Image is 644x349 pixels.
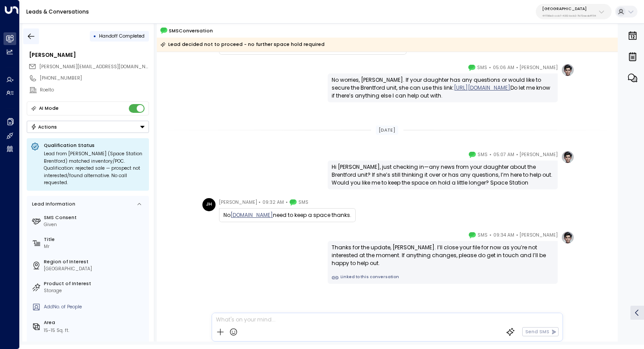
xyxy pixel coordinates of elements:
[262,198,284,207] span: 09:32 AM
[520,63,558,72] span: [PERSON_NAME]
[516,63,518,72] span: •
[44,236,146,243] label: Title
[332,76,554,100] div: No worries, [PERSON_NAME]. If your daughter has any questions or would like to secure the Brentfo...
[27,121,149,133] div: Button group with a nested menu
[219,198,257,207] span: [PERSON_NAME]
[478,150,488,159] span: SMS
[99,33,145,39] span: Handoff Completed
[30,201,75,208] div: Lead Information
[44,304,146,311] div: AddNo. of People
[332,163,554,187] div: Hi [PERSON_NAME], just checking in—any news from your daughter about the Brentford unit? If she’s...
[39,63,149,70] span: jason.hier@roelto.com
[29,51,149,59] div: [PERSON_NAME]
[44,258,146,265] label: Region of Interest
[332,244,554,267] div: Thanks for the update, [PERSON_NAME]. I’ll close your file for now as you’re not interested at th...
[44,280,146,287] label: Product of Interest
[286,198,288,207] span: •
[376,126,398,135] div: [DATE]
[44,243,146,250] div: Mr
[493,63,514,72] span: 05:06 AM
[44,327,69,334] div: 15-15 Sq. ft.
[542,6,596,11] p: [GEOGRAPHIC_DATA]
[44,265,146,272] div: [GEOGRAPHIC_DATA]
[230,211,273,219] a: [DOMAIN_NAME]
[454,84,510,92] a: [URL][DOMAIN_NAME]
[258,198,261,207] span: •
[39,104,59,113] div: AI Mode
[202,198,216,211] div: JH
[516,231,518,240] span: •
[31,124,57,130] div: Actions
[561,231,574,244] img: profile-logo.png
[40,87,149,94] div: Roelto
[478,231,488,240] span: SMS
[489,63,491,72] span: •
[561,150,574,164] img: profile-logo.png
[561,63,574,77] img: profile-logo.png
[27,121,149,133] button: Actions
[26,8,89,15] a: Leads & Conversations
[489,231,492,240] span: •
[160,40,325,49] div: Lead decided not to proceed - no further space hold required
[44,214,146,221] label: SMS Consent
[332,274,554,281] a: Linked to this conversation
[493,150,514,159] span: 05:07 AM
[477,63,487,72] span: SMS
[44,287,146,294] div: Storage
[536,4,612,19] button: [GEOGRAPHIC_DATA]4f1736e9-ccb7-4332-bcb2-7b72aeab8734
[223,211,351,219] div: No need to keep a space thanks.
[44,319,146,326] label: Area
[44,150,145,187] div: Lead from [PERSON_NAME] (Space Station Brentford) matched inventory/POC. Qualification: rejected ...
[44,142,145,149] p: Qualification Status
[93,30,96,42] div: •
[40,75,149,82] div: [PHONE_NUMBER]
[542,14,596,17] p: 4f1736e9-ccb7-4332-bcb2-7b72aeab8734
[39,63,157,70] span: [PERSON_NAME][EMAIL_ADDRESS][DOMAIN_NAME]
[169,27,213,35] span: SMS Conversation
[493,231,514,240] span: 09:34 AM
[516,150,518,159] span: •
[520,150,558,159] span: [PERSON_NAME]
[489,150,492,159] span: •
[298,198,308,207] span: SMS
[520,231,558,240] span: [PERSON_NAME]
[44,221,146,228] div: Given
